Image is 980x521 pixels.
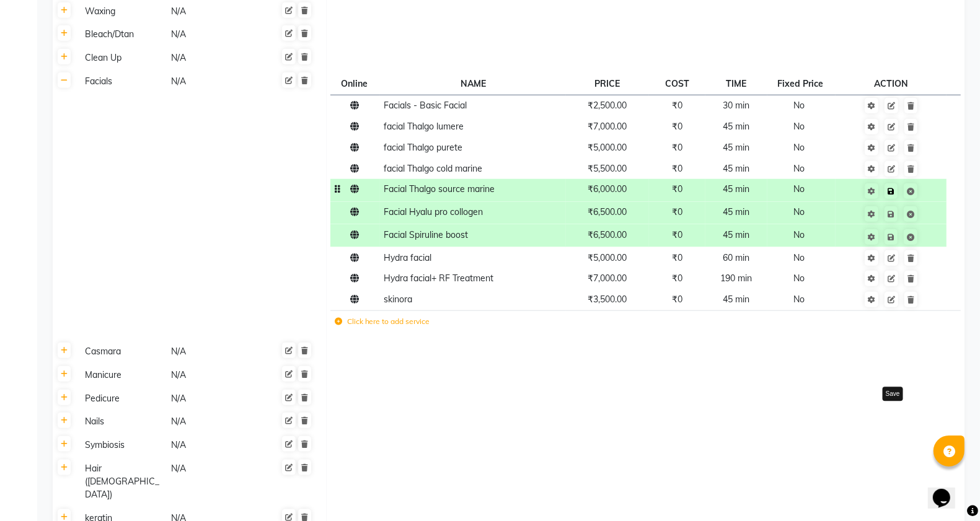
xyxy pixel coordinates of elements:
[793,294,805,305] span: No
[170,461,255,502] div: N/A
[170,367,255,383] div: N/A
[793,142,805,153] span: No
[793,100,805,111] span: No
[80,344,165,359] div: Casmara
[723,142,749,153] span: 45 min
[80,414,165,429] div: Nails
[80,437,165,453] div: Symbiosis
[330,74,380,95] th: Online
[80,74,165,89] div: Facials
[170,437,255,453] div: N/A
[588,183,627,195] span: ₹6,000.00
[170,50,255,66] div: N/A
[793,229,805,240] span: No
[80,27,165,42] div: Bleach/Dtan
[380,74,566,95] th: NAME
[384,121,464,132] span: facial Thalgo lumere
[170,4,255,19] div: N/A
[723,206,749,217] span: 45 min
[384,100,467,111] span: Facials - Basic Facial
[793,252,805,263] span: No
[384,294,413,305] span: skinora
[588,142,627,153] span: ₹5,000.00
[566,74,648,95] th: PRICE
[793,273,805,284] span: No
[588,229,627,240] span: ₹6,500.00
[588,252,627,263] span: ₹5,000.00
[793,163,805,174] span: No
[720,273,752,284] span: 190 min
[672,294,682,305] span: ₹0
[672,121,682,132] span: ₹0
[384,183,495,195] span: Facial Thalgo source marine
[80,367,165,383] div: Manicure
[80,461,165,502] div: Hair ([DEMOGRAPHIC_DATA])
[170,391,255,406] div: N/A
[723,163,749,174] span: 45 min
[384,142,463,153] span: facial Thalgo purete
[588,273,627,284] span: ₹7,000.00
[384,252,432,263] span: Hydra facial
[672,163,682,174] span: ₹0
[723,229,749,240] span: 45 min
[836,74,947,95] th: ACTION
[588,206,627,217] span: ₹6,500.00
[723,252,749,263] span: 60 min
[335,316,430,327] label: Click here to add service
[80,50,165,66] div: Clean Up
[170,414,255,429] div: N/A
[588,121,627,132] span: ₹7,000.00
[767,74,836,95] th: Fixed Price
[384,163,483,174] span: facial Thalgo cold marine
[588,163,627,174] span: ₹5,500.00
[672,206,682,217] span: ₹0
[723,294,749,305] span: 45 min
[672,142,682,153] span: ₹0
[793,183,805,195] span: No
[170,344,255,359] div: N/A
[384,206,483,217] span: Facial Hyalu pro collogen
[588,294,627,305] span: ₹3,500.00
[793,206,805,217] span: No
[384,273,494,284] span: Hydra facial+ RF Treatment
[672,229,682,240] span: ₹0
[170,74,255,89] div: N/A
[384,229,469,240] span: Facial Spiruline boost
[883,387,903,401] div: Save
[723,121,749,132] span: 45 min
[723,100,749,111] span: 30 min
[672,273,682,284] span: ₹0
[80,4,165,19] div: Waxing
[170,27,255,42] div: N/A
[80,391,165,406] div: Pedicure
[672,100,682,111] span: ₹0
[649,74,705,95] th: COST
[723,183,749,195] span: 45 min
[672,183,682,195] span: ₹0
[588,100,627,111] span: ₹2,500.00
[793,121,805,132] span: No
[928,471,968,509] iframe: chat widget
[672,252,682,263] span: ₹0
[705,74,767,95] th: TIME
